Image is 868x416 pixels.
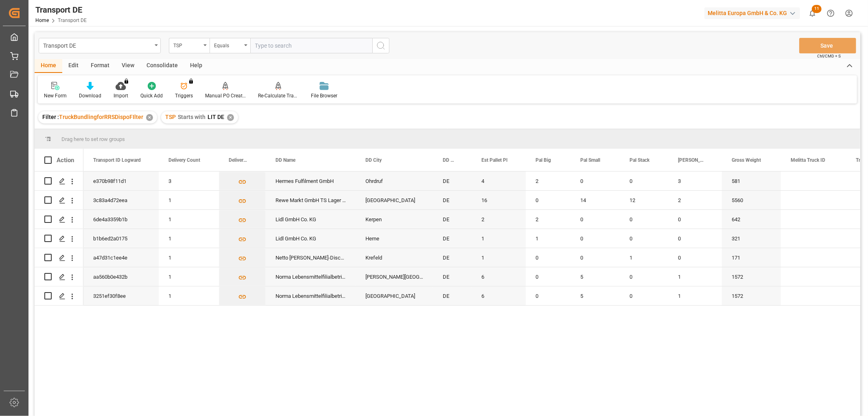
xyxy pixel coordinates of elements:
button: open menu [39,38,161,53]
div: 0 [668,229,722,248]
span: TSP [165,114,176,120]
div: 171 [722,248,781,267]
div: 1 [472,248,526,267]
div: DE [433,267,472,286]
div: Home [35,59,62,73]
div: Hermes Fulfilment GmbH [266,172,356,190]
div: 0 [526,286,571,305]
div: TSP [173,40,201,49]
span: Pal Big [536,157,551,163]
div: 1 [159,248,219,267]
div: DE [433,191,472,209]
div: 0 [620,229,668,248]
div: 0 [571,248,620,267]
button: Save [799,38,856,53]
a: Home [35,18,49,23]
div: aa560b0e432b [83,267,159,286]
div: Re-Calculate Transport Costs [258,92,299,99]
div: DE [433,210,472,229]
div: 12 [620,191,668,209]
div: View [116,59,140,73]
div: 1572 [722,286,781,305]
div: 14 [571,191,620,209]
div: 3 [159,172,219,190]
div: Herne [356,229,433,248]
button: Melitta Europa GmbH & Co. KG [704,5,803,21]
div: Transport DE [35,4,87,16]
button: Help Center [822,4,840,22]
div: 1 [668,286,722,305]
div: Edit [62,59,85,73]
div: Lidl GmbH Co. KG [266,229,356,248]
div: Consolidate [140,59,184,73]
div: 0 [668,210,722,229]
div: Help [184,59,208,73]
div: Press SPACE to select this row. [35,229,83,248]
div: 0 [571,210,620,229]
button: show 11 new notifications [803,4,822,22]
div: 0 [668,248,722,267]
div: File Browser [311,92,337,99]
div: Krefeld [356,248,433,267]
div: DE [433,248,472,267]
div: 0 [526,248,571,267]
input: Type to search [250,38,372,53]
div: 0 [620,172,668,190]
button: search button [372,38,389,53]
div: [PERSON_NAME][GEOGRAPHIC_DATA] [356,267,433,286]
span: DD Country [443,157,455,163]
div: Lidl GmbH Co. KG [266,210,356,229]
div: ✕ [146,114,153,121]
div: Melitta Europa GmbH & Co. KG [704,7,800,19]
span: [PERSON_NAME] [678,157,705,163]
div: 5 [571,286,620,305]
span: DD City [365,157,382,163]
div: 642 [722,210,781,229]
div: Press SPACE to select this row. [35,267,83,286]
div: Transport DE [43,40,152,50]
div: 0 [571,229,620,248]
div: 0 [571,172,620,190]
div: Ohrdruf [356,172,433,190]
div: [GEOGRAPHIC_DATA] [356,286,433,305]
div: Norma Lebensmittelfilialbetrieb [266,286,356,305]
span: Starts with [178,114,206,120]
div: 5 [571,267,620,286]
div: 1572 [722,267,781,286]
div: 2 [668,191,722,209]
div: a47d31c1ee4e [83,248,159,267]
div: DE [433,229,472,248]
div: 0 [620,210,668,229]
div: 0 [620,267,668,286]
div: DE [433,286,472,305]
span: Pal Stack [630,157,649,163]
div: 6 [472,286,526,305]
span: Delivery List [229,157,249,163]
div: Press SPACE to select this row. [35,248,83,267]
div: Netto [PERSON_NAME]-Discount [266,248,356,267]
div: [GEOGRAPHIC_DATA] [356,191,433,209]
div: 6de4a3359b1b [83,210,159,229]
div: 1 [159,286,219,305]
div: ✕ [227,114,234,121]
span: TruckBundlingforRRSDispoFIlter [59,114,143,120]
div: 1 [159,229,219,248]
div: 1 [668,267,722,286]
div: 4 [472,172,526,190]
div: e370b98f11d1 [83,172,159,190]
div: 1 [159,210,219,229]
div: DE [433,172,472,190]
span: LIT DE [208,114,224,120]
button: open menu [210,38,250,53]
span: Delivery Count [168,157,200,163]
div: Press SPACE to select this row. [35,210,83,229]
div: Press SPACE to select this row. [35,191,83,210]
span: Est Pallet Pl [481,157,507,163]
span: Melitta Truck ID [791,157,825,163]
div: Action [57,156,74,164]
div: 321 [722,229,781,248]
span: Ctrl/CMD + S [817,53,841,59]
span: Filter : [42,114,59,120]
span: Pal Small [580,157,600,163]
div: 1 [472,229,526,248]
